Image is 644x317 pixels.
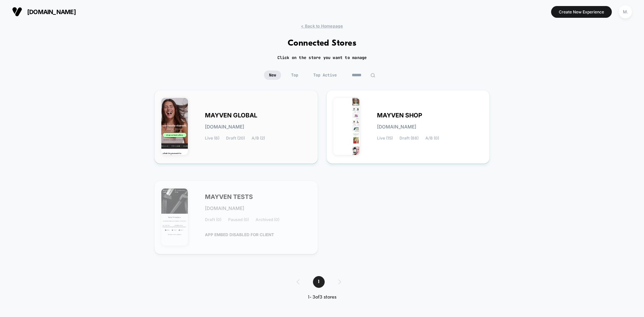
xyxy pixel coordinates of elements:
span: < Back to Homepage [301,23,343,29]
img: edit [370,73,375,78]
span: [DOMAIN_NAME] [205,206,244,211]
button: M. [617,5,634,19]
span: A/B (2) [252,136,265,141]
span: [DOMAIN_NAME] [205,124,244,129]
button: [DOMAIN_NAME] [10,6,78,17]
span: Paused (0) [228,217,249,222]
span: MAYVEN TESTS [205,195,253,199]
img: MAYVEN_SHOP [333,98,360,155]
span: APP EMBED DISABLED FOR CLIENT [205,229,274,241]
img: MAYVEN_GLOBAL [161,98,188,155]
span: Draft (88) [399,136,419,141]
div: 1 - 3 of 3 stores [290,295,355,300]
span: Top Active [308,70,342,80]
span: MAYVEN SHOP [377,113,422,118]
img: MAYVEN_TESTS [161,189,188,246]
span: Top [286,70,303,80]
span: A/B (0) [425,136,439,141]
span: New [264,70,281,80]
span: 1 [313,276,325,288]
span: Archived (0) [256,217,279,222]
span: Draft (20) [226,136,245,141]
span: Live (6) [205,136,219,141]
h1: Connected Stores [288,39,357,48]
div: M. [619,5,632,18]
span: MAYVEN GLOBAL [205,113,257,118]
span: [DOMAIN_NAME] [27,8,76,15]
img: Visually logo [12,7,22,17]
span: Live (15) [377,136,393,141]
button: Create New Experience [551,6,612,18]
span: [DOMAIN_NAME] [377,124,416,129]
h2: Click on the store you want to manage [277,55,367,60]
span: Draft (0) [205,217,221,222]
